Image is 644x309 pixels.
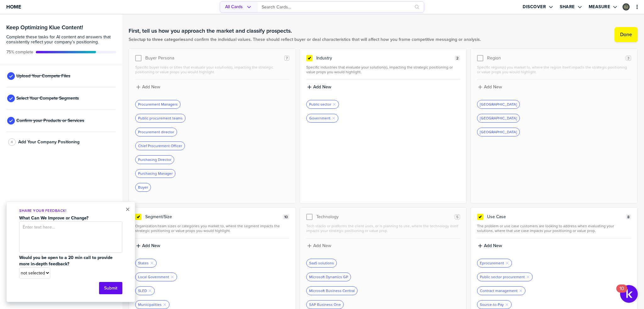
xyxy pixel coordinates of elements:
button: Remove Tag [332,102,336,106]
div: 10 [619,289,624,297]
button: Remove Tag [332,116,336,120]
label: Add New [142,243,160,249]
span: Confirm your Products or Services [16,118,84,123]
button: Submit [99,282,122,294]
span: Segment/Size [145,214,172,219]
button: Remove Tag [505,303,509,306]
span: 10 [284,215,288,219]
span: Buyer Persona [145,56,174,61]
label: Add New [313,84,331,90]
span: Select and confirm the individual values. These should reflect buyer or deal characteristics that... [129,37,481,42]
button: Remove Tag [150,261,154,265]
span: Complete these tasks for AI content and answers that consistently reflect your company’s position... [6,35,116,45]
label: Add New [313,243,331,249]
h1: First, tell us how you approach the market and classify prospects. [129,27,481,35]
span: Upload Your Compete Files [16,74,70,79]
p: Share Your Feedback! [19,208,122,213]
span: Region [487,56,501,61]
strong: up to three categories [141,36,186,43]
label: Done [620,31,632,38]
span: 7 [286,56,288,61]
label: Share [560,4,575,10]
strong: What Can We Improve or Change? [19,215,88,221]
span: The problem or use case customers are looking to address when evaluating your solutions, where th... [477,224,631,233]
strong: Would you be open to a 20 min call to provide more in-depth feedback? [19,254,114,267]
span: 4 [11,140,13,144]
button: Remove Tag [163,303,167,306]
span: 8 [627,215,630,219]
label: Add New [484,243,502,249]
img: c65fcb38e18d704d0d21245db2ff7be0-sml.png [623,4,629,10]
span: All Cards [225,4,243,9]
label: Add New [484,84,502,90]
span: Add Your Company Positioning [18,140,80,145]
label: Discover [523,4,546,10]
h3: Keep Optimizing Klue Content! [6,25,116,30]
span: Organization/team sizes or categories you market to, where the segment impacts the strategic posi... [135,224,289,233]
span: Use Case [487,214,506,219]
button: Remove Tag [170,275,174,279]
span: Industry [316,56,332,61]
span: 3 [627,56,630,61]
button: Remove Tag [505,261,509,265]
span: Home [6,4,21,9]
button: Close [125,206,130,213]
span: Tech stacks or platforms the client uses, or is planning to use, where the technology itself impa... [306,224,460,233]
button: Remove Tag [148,289,152,293]
label: Add New [142,84,160,90]
span: Specific buyer roles or titles that evaluate your solution(s), impacting the strategic positionin... [135,65,289,74]
input: Search Cards… [262,2,411,12]
span: Specific industries that evaluate your solution(s), impacting the strategic positioning or value ... [306,65,460,74]
button: Open Resource Center, 10 new notifications [620,285,638,303]
span: Technology [316,214,339,219]
span: 2 [456,56,458,61]
span: Specific region(s) you market to, where the region itself impacts the strategic positioning or va... [477,65,631,74]
a: Edit Profile [622,3,630,11]
button: Remove Tag [526,275,530,279]
div: Catherine Joubert [623,3,630,10]
span: Select Your Compete Segments [16,96,79,101]
span: 5 [456,215,458,219]
span: Active [6,50,33,55]
label: Measure [589,4,610,10]
button: Remove Tag [519,289,523,293]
